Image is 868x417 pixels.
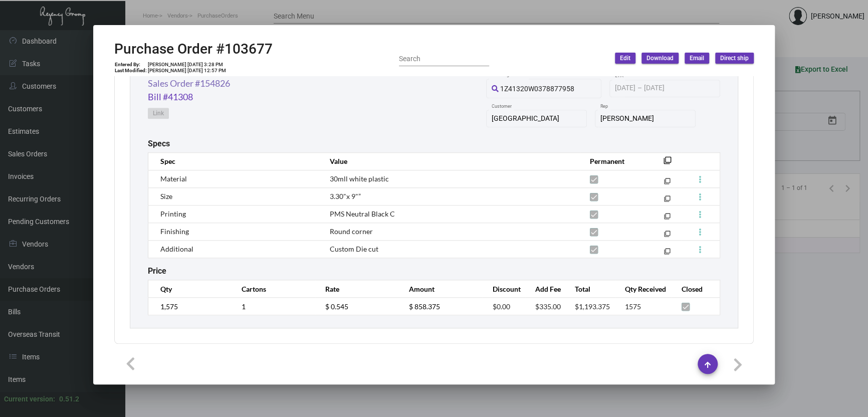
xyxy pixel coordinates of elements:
th: Rate [315,280,399,298]
td: Last Modified: [114,68,147,74]
span: – [637,84,642,92]
span: Email [690,54,704,63]
span: Custom Die cut [330,245,378,253]
span: 3.30"x 9"” [330,192,361,200]
span: Additional [160,245,193,253]
span: $1,193.375 [575,302,610,311]
h2: Specs [148,139,170,148]
button: Email [685,53,709,64]
mat-icon: filter_none [664,180,671,186]
th: Add Fee [525,280,565,298]
span: Download [646,54,674,63]
span: 1Z41320W0378877958 [500,85,574,93]
mat-icon: filter_none [664,250,671,257]
th: Discount [483,280,525,298]
td: [PERSON_NAME] [DATE] 12:57 PM [147,68,227,74]
span: $0.00 [493,302,510,311]
input: End date [644,84,692,92]
th: Permanent [580,152,648,170]
span: Direct ship [720,54,749,63]
input: Start date [615,84,635,92]
h2: Price [148,266,166,276]
h2: Purchase Order #103677 [114,41,273,58]
button: Direct ship [715,53,754,64]
div: 0.51.2 [59,394,79,404]
span: 30mll white plastic [330,174,389,183]
span: Finishing [160,227,189,236]
span: Size [160,192,172,200]
th: Value [320,152,580,170]
span: $335.00 [535,302,561,311]
button: Edit [615,53,635,64]
th: Closed [672,280,720,298]
span: Edit [620,54,630,63]
a: Sales Order #154826 [148,77,230,90]
th: Amount [399,280,483,298]
td: Entered By: [114,62,147,68]
span: 1575 [625,302,641,311]
a: Bill #41308 [148,90,193,104]
mat-icon: filter_none [664,215,671,222]
mat-icon: filter_none [664,159,672,167]
span: Link [153,109,164,118]
th: Qty [148,280,232,298]
span: Printing [160,210,186,218]
th: Spec [148,152,320,170]
mat-icon: filter_none [664,233,671,239]
mat-icon: filter_none [664,197,671,204]
span: PMS Neutral Black C [330,210,395,218]
span: Material [160,174,187,183]
th: Cartons [232,280,315,298]
th: Qty Received [615,280,672,298]
span: Round corner [330,227,373,236]
div: Current version: [4,394,55,404]
button: Link [148,108,169,119]
th: Total [565,280,615,298]
td: [PERSON_NAME] [DATE] 3:28 PM [147,62,227,68]
button: Download [641,53,679,64]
